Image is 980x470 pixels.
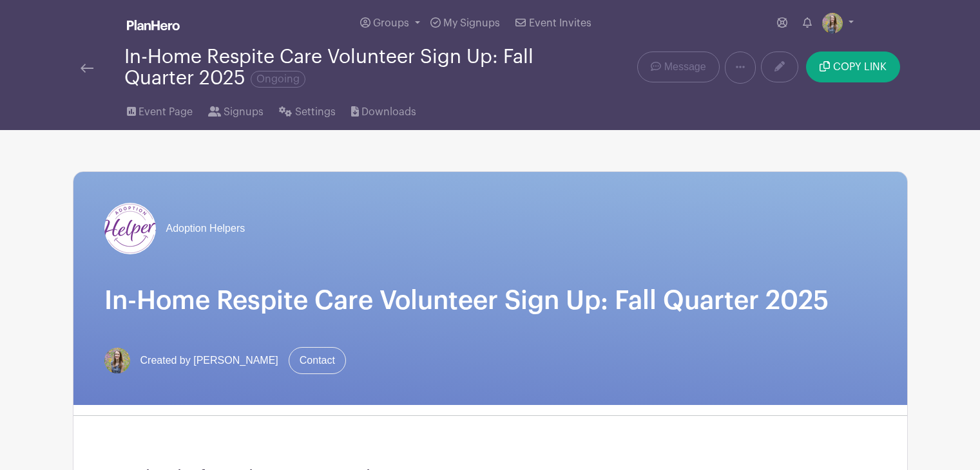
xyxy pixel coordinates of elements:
button: COPY LINK [806,52,899,82]
img: AH%20Logo%20Smile-Flat-RBG%20(1).jpg [104,203,156,254]
a: Signups [208,89,264,130]
span: Event Page [139,104,193,120]
span: COPY LINK [833,62,887,72]
a: Settings [279,89,335,130]
a: Message [637,52,719,82]
img: IMG_0582.jpg [104,348,130,373]
span: Ongoing [251,71,305,88]
img: back-arrow-29a5d9b10d5bd6ae65dc969a981735edf675c4d7a1fe02e03b50dbd4ba3cdb55.svg [81,64,93,73]
span: Adoption Helpers [166,221,245,236]
div: In-Home Respite Care Volunteer Sign Up: Fall Quarter 2025 [124,46,542,89]
a: Downloads [351,89,416,130]
span: Settings [295,104,336,120]
span: Message [664,59,706,75]
h1: In-Home Respite Care Volunteer Sign Up: Fall Quarter 2025 [104,285,876,316]
span: My Signups [443,18,500,28]
span: Created by [PERSON_NAME] [140,353,278,368]
span: Signups [224,104,264,120]
span: Event Invites [529,18,591,28]
span: Downloads [361,104,416,120]
img: logo_white-6c42ec7e38ccf1d336a20a19083b03d10ae64f83f12c07503d8b9e83406b4c7d.svg [127,20,180,30]
img: IMG_0582.jpg [822,13,843,33]
a: Event Page [127,89,193,130]
span: Groups [373,18,409,28]
a: Contact [289,347,346,374]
